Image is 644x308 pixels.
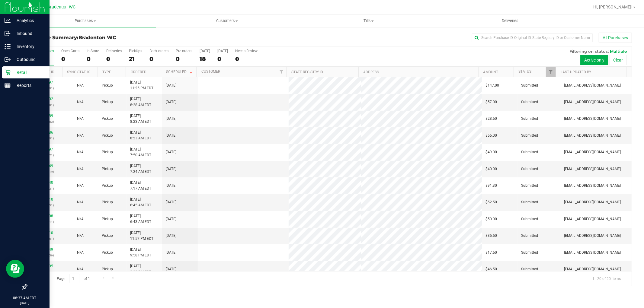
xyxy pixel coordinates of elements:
inline-svg: Analytics [5,17,11,24]
span: Not Applicable [77,116,84,121]
div: 21 [129,56,142,62]
span: Pickup [102,266,113,272]
span: Not Applicable [77,217,84,221]
span: [DATE] [166,199,176,205]
span: Submitted [521,266,538,272]
p: Outbound [11,56,47,63]
span: Purchases [14,18,156,24]
p: Inbound [11,30,47,37]
span: [DATE] 9:09 PM EDT [130,263,151,275]
div: 18 [200,56,210,62]
div: 0 [87,56,99,62]
div: 0 [149,56,168,62]
a: 11971740 [36,180,53,185]
iframe: Resource center [6,260,24,278]
span: Bradenton WC [48,5,76,10]
span: Pickup [102,183,113,189]
a: Customer [201,69,220,74]
span: $40.00 [486,166,497,172]
span: Not Applicable [77,83,84,87]
button: N/A [77,83,84,88]
a: Status [518,69,531,74]
p: Reports [11,82,47,89]
a: 11971902 [36,97,53,101]
span: [DATE] 6:45 AM EDT [130,197,151,208]
button: N/A [77,149,84,155]
span: [DATE] [166,233,176,239]
span: Pickup [102,116,113,122]
span: Not Applicable [77,267,84,271]
span: [DATE] [166,116,176,122]
span: Customers [156,18,297,24]
span: [EMAIL_ADDRESS][DOMAIN_NAME] [564,133,621,138]
div: Back-orders [149,49,168,53]
h3: Purchase Summary: [27,35,228,40]
span: Hi, [PERSON_NAME]! [593,5,633,9]
span: $57.00 [486,99,497,105]
span: [DATE] [166,166,176,172]
a: Amount [483,70,498,74]
div: 0 [217,56,228,62]
span: [DATE] 9:58 PM EDT [130,247,151,258]
inline-svg: Inbound [5,30,11,37]
span: Not Applicable [77,100,84,104]
span: Page of 1 [52,274,95,283]
button: N/A [77,216,84,222]
div: Open Carts [61,49,79,53]
span: [DATE] [166,99,176,105]
button: Clear [609,55,627,65]
p: Inventory [11,43,47,50]
button: N/A [77,199,84,205]
span: Not Applicable [77,183,84,188]
button: N/A [77,233,84,239]
span: [DATE] [166,183,176,189]
div: Deliveries [106,49,122,53]
span: Tills [298,18,439,24]
a: 11971710 [36,197,53,202]
span: [EMAIL_ADDRESS][DOMAIN_NAME] [564,149,621,155]
span: [DATE] [166,83,176,88]
span: [DATE] 11:25 PM EDT [130,80,153,91]
div: 0 [106,56,122,62]
span: Not Applicable [77,133,84,138]
div: 0 [176,56,192,62]
a: 11971889 [36,114,53,118]
span: Deliveries [494,18,527,24]
button: N/A [77,166,84,172]
div: 0 [235,56,258,62]
input: 1 [69,274,80,283]
span: Not Applicable [77,200,84,204]
inline-svg: Inventory [5,43,11,49]
span: Pickup [102,250,113,256]
span: Submitted [521,183,538,189]
div: PickUps [129,49,142,53]
span: Submitted [521,133,538,138]
span: Not Applicable [77,250,84,255]
span: $147.00 [486,83,499,88]
a: 11971597 [36,80,53,84]
span: [EMAIL_ADDRESS][DOMAIN_NAME] [564,216,621,222]
a: 11971708 [36,214,53,218]
span: [EMAIL_ADDRESS][DOMAIN_NAME] [564,199,621,205]
div: Pre-orders [176,49,192,53]
span: $85.50 [486,233,497,239]
span: Pickup [102,216,113,222]
inline-svg: Retail [5,69,11,75]
span: Pickup [102,83,113,88]
span: Pickup [102,133,113,138]
a: 11971797 [36,147,53,151]
inline-svg: Reports [5,82,11,88]
span: $28.50 [486,116,497,122]
span: [DATE] 6:43 AM EDT [130,213,151,225]
span: 1 - 20 of 20 items [588,274,626,283]
span: Submitted [521,166,538,172]
span: Not Applicable [77,233,84,238]
button: N/A [77,116,84,122]
span: Filtering on status: [569,49,609,54]
a: 11971549 [36,247,53,252]
a: Deliveries [439,14,581,27]
div: Needs Review [235,49,258,53]
inline-svg: Outbound [5,56,11,62]
span: [DATE] 7:50 AM EDT [130,147,151,158]
span: [DATE] [166,149,176,155]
